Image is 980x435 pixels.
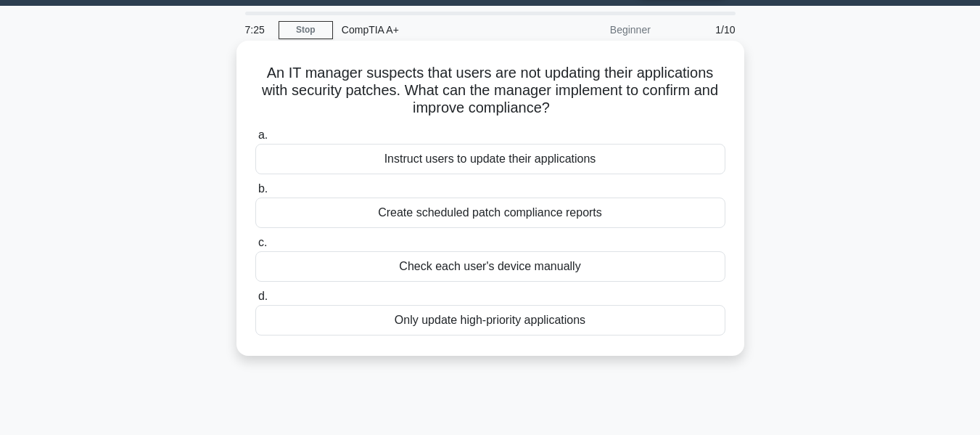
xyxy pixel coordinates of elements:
[258,182,268,195] span: b.
[258,129,268,141] span: a.
[279,21,333,39] a: Stop
[255,144,725,174] div: Instruct users to update their applications
[255,198,725,228] div: Create scheduled patch compliance reports
[254,64,727,118] h5: An IT manager suspects that users are not updating their applications with security patches. What...
[258,290,268,302] span: d.
[258,236,267,248] span: c.
[255,251,725,282] div: Check each user's device manually
[236,15,279,44] div: 7:25
[532,15,659,44] div: Beginner
[659,15,744,44] div: 1/10
[255,305,725,336] div: Only update high-priority applications
[333,15,532,44] div: CompTIA A+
